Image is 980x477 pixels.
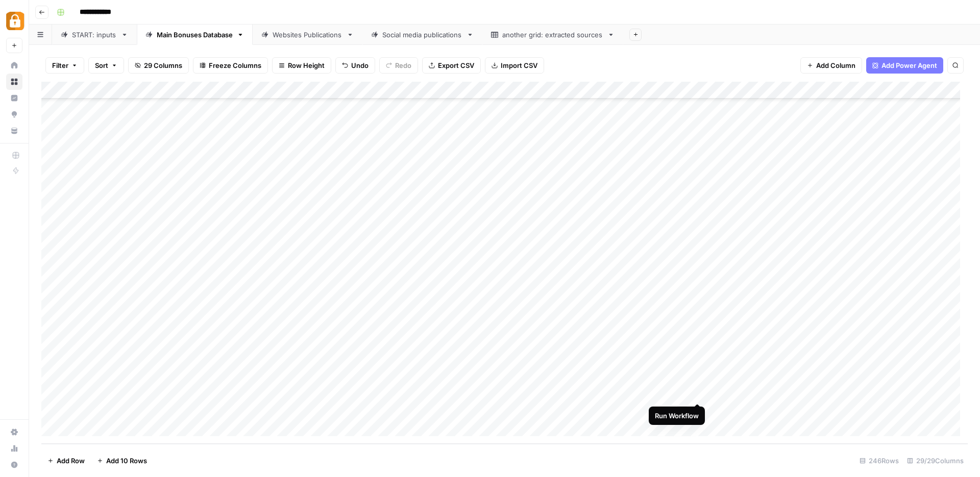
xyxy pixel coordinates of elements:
[137,25,253,45] a: Main Bonuses Database
[485,57,544,74] button: Import CSV
[816,60,855,70] span: Add Column
[91,452,153,469] button: Add 10 Rows
[501,60,537,70] span: Import CSV
[6,90,22,106] a: Insights
[95,60,108,70] span: Sort
[855,452,903,469] div: 246 Rows
[903,452,968,469] div: 29/29 Columns
[6,424,22,440] a: Settings
[6,8,22,34] button: Workspace: Adzz
[866,57,943,74] button: Add Power Agent
[144,60,182,70] span: 29 Columns
[655,411,699,421] div: Run Workflow
[6,12,24,30] img: Adzz Logo
[800,57,862,74] button: Add Column
[72,30,117,40] div: START: inputs
[128,57,189,74] button: 29 Columns
[57,456,85,466] span: Add Row
[362,25,482,45] a: Social media publications
[209,60,261,70] span: Freeze Columns
[273,30,342,40] div: Websites Publications
[41,452,91,469] button: Add Row
[52,60,68,70] span: Filter
[106,456,147,466] span: Add 10 Rows
[253,25,362,45] a: Websites Publications
[193,57,268,74] button: Freeze Columns
[88,57,124,74] button: Sort
[395,60,411,70] span: Redo
[6,57,22,74] a: Home
[382,30,462,40] div: Social media publications
[157,30,233,40] div: Main Bonuses Database
[335,57,375,74] button: Undo
[52,25,137,45] a: START: inputs
[6,123,22,139] a: Your Data
[6,440,22,457] a: Usage
[272,57,331,74] button: Row Height
[438,60,474,70] span: Export CSV
[502,30,603,40] div: another grid: extracted sources
[45,57,84,74] button: Filter
[351,60,369,70] span: Undo
[6,457,22,473] button: Help + Support
[379,57,418,74] button: Redo
[422,57,481,74] button: Export CSV
[881,60,937,70] span: Add Power Agent
[6,74,22,90] a: Browse
[482,25,623,45] a: another grid: extracted sources
[288,60,325,70] span: Row Height
[6,106,22,123] a: Opportunities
